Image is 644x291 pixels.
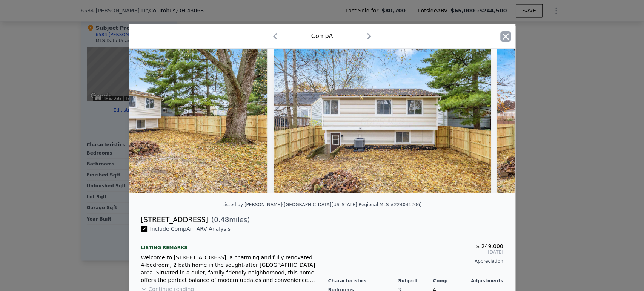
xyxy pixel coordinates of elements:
[328,258,503,264] div: Appreciation
[476,243,503,249] span: $ 249,000
[208,214,250,225] span: ( miles)
[433,278,468,284] div: Comp
[141,214,208,225] div: [STREET_ADDRESS]
[274,49,491,193] img: Property Img
[311,32,333,41] div: Comp A
[147,226,234,232] span: Include Comp A in ARV Analysis
[141,239,316,251] div: Listing remarks
[222,202,421,207] div: Listed by [PERSON_NAME] ([GEOGRAPHIC_DATA][US_STATE] Regional MLS #224041206)
[468,278,503,284] div: Adjustments
[328,278,398,284] div: Characteristics
[214,216,229,224] span: 0.48
[50,49,267,193] img: Property Img
[328,264,503,275] div: -
[398,278,433,284] div: Subject
[141,254,316,284] div: Welcome to [STREET_ADDRESS], a charming and fully renovated 4-bedroom, 2 bath home in the sought-...
[328,249,503,255] span: [DATE]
